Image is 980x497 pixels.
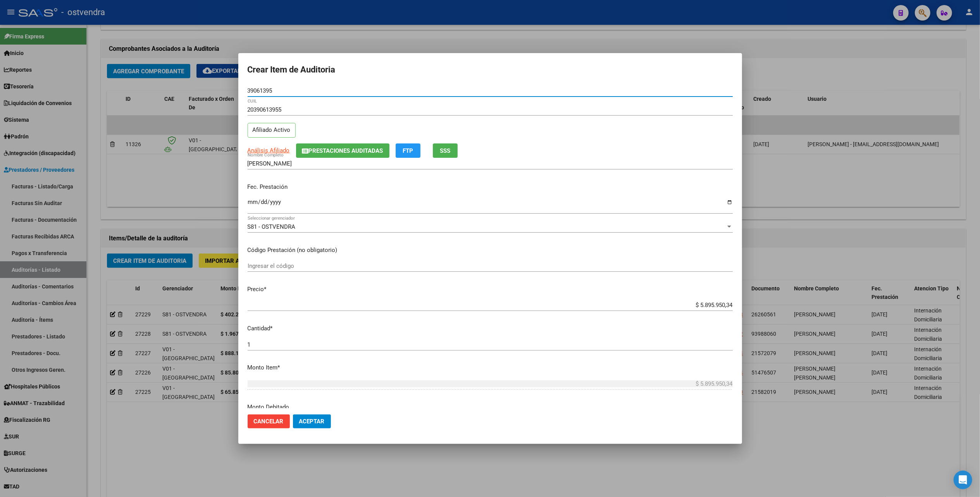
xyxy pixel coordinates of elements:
[248,324,733,333] p: Cantidad
[248,147,290,154] span: Análisis Afiliado
[248,285,733,294] p: Precio
[248,223,296,230] span: S81 - OSTVENDRA
[248,403,733,412] p: Monto Debitado
[296,143,389,158] button: Prestaciones Auditadas
[440,147,450,154] span: SSS
[248,123,296,138] p: Afiliado Activo
[248,414,290,428] button: Cancelar
[254,418,284,425] span: Cancelar
[248,62,733,77] h2: Crear Item de Auditoria
[293,414,331,428] button: Aceptar
[248,363,733,372] p: Monto Item
[309,147,383,154] span: Prestaciones Auditadas
[403,147,413,154] span: FTP
[248,246,733,255] p: Código Prestación (no obligatorio)
[954,471,972,489] div: Open Intercom Messenger
[396,143,420,158] button: FTP
[299,418,325,425] span: Aceptar
[433,143,458,158] button: SSS
[248,183,733,192] p: Fec. Prestación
